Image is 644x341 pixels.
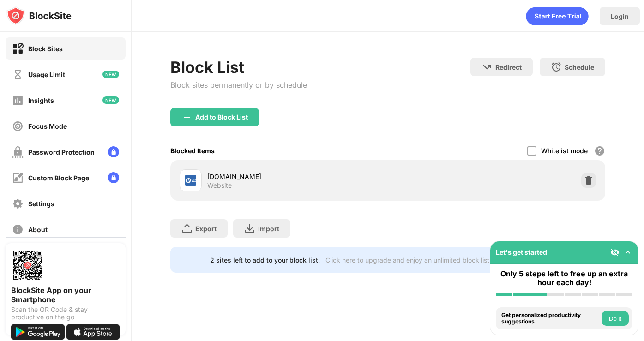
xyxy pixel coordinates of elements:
div: Usage Limit [28,71,65,78]
div: Block List [170,58,307,77]
div: Custom Block Page [28,174,89,182]
img: favicons [185,175,196,186]
div: [DOMAIN_NAME] [207,172,388,181]
img: customize-block-page-off.svg [12,172,24,184]
div: Insights [28,96,54,104]
button: Do it [602,311,629,326]
img: logo-blocksite.svg [6,6,72,25]
div: Export [195,225,217,233]
div: Add to Block List [195,114,248,121]
div: Get personalized productivity suggestions [501,312,599,325]
img: new-icon.svg [102,96,119,104]
div: Login [611,12,629,20]
div: Website [207,181,232,190]
img: settings-off.svg [12,198,24,209]
img: eye-not-visible.svg [610,248,620,257]
div: animation [526,7,589,25]
img: insights-off.svg [12,95,24,106]
div: 2 sites left to add to your block list. [210,256,320,264]
img: block-on.svg [12,43,24,54]
div: Blocked Items [170,147,215,155]
img: download-on-the-app-store.svg [66,324,120,340]
div: Schedule [565,63,594,71]
div: Focus Mode [28,122,67,130]
div: Let's get started [496,248,547,256]
div: Password Protection [28,148,95,156]
div: BlockSite App on your Smartphone [11,286,120,304]
div: Click here to upgrade and enjoy an unlimited block list. [325,256,491,264]
img: new-icon.svg [102,71,119,78]
div: Whitelist mode [541,147,588,155]
div: Block Sites [28,45,63,53]
img: about-off.svg [12,224,24,235]
div: Block sites permanently or by schedule [170,80,307,90]
img: lock-menu.svg [108,146,119,157]
div: Import [258,225,279,233]
div: Only 5 steps left to free up an extra hour each day! [496,269,632,287]
img: focus-off.svg [12,120,24,132]
img: omni-setup-toggle.svg [623,248,632,257]
div: Scan the QR Code & stay productive on the go [11,306,120,321]
div: Settings [28,200,54,208]
img: lock-menu.svg [108,172,119,183]
img: time-usage-off.svg [12,69,24,80]
img: get-it-on-google-play.svg [11,324,65,340]
img: options-page-qr-code.png [11,249,44,282]
img: password-protection-off.svg [12,146,24,158]
div: Redirect [495,63,522,71]
div: About [28,226,48,233]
